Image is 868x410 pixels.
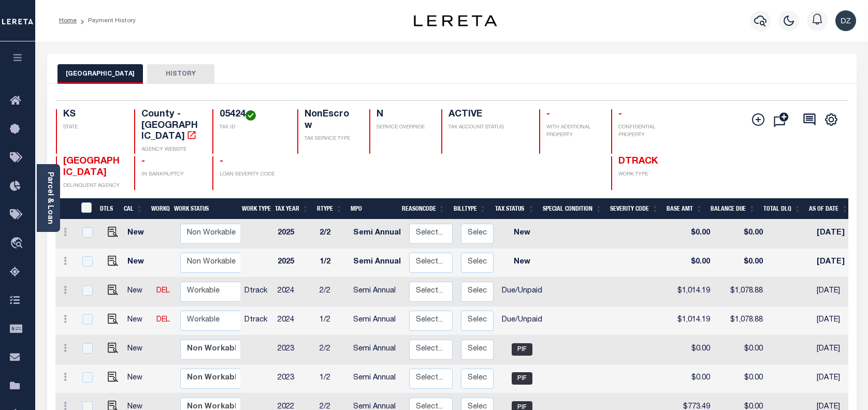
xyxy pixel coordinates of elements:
[123,335,152,364] td: New
[512,343,532,356] span: PIF
[662,198,706,219] th: Base Amt: activate to sort column ascending
[512,372,532,385] span: PIF
[238,198,271,219] th: Work Type
[349,335,405,364] td: Semi Annual
[63,109,122,121] h4: KS
[315,219,349,248] td: 2/2
[141,157,145,166] span: -
[490,198,539,219] th: Tax Status: activate to sort column ascending
[141,146,200,154] p: AGENCY WEBSITE
[315,335,349,364] td: 2/2
[618,171,677,179] p: WORK TYPE
[147,64,214,84] button: HISTORY
[63,182,122,190] p: DELINQUENT AGENCY
[450,198,490,219] th: BillType: activate to sort column ascending
[813,248,860,277] td: [DATE]
[377,124,429,131] p: SERVICE OVERRIDE
[59,18,77,24] a: Home
[498,219,546,248] td: New
[46,172,53,224] a: Parcel & Loan
[498,248,546,277] td: New
[271,198,313,219] th: Tax Year: activate to sort column ascending
[305,135,357,143] p: TAX SERVICE TYPE
[813,335,860,364] td: [DATE]
[273,364,315,393] td: 2023
[813,364,860,393] td: [DATE]
[618,157,658,166] span: DTRACK
[714,335,767,364] td: $0.00
[120,198,147,219] th: CAL: activate to sort column ascending
[377,109,429,121] h4: N
[220,171,285,179] p: LOAN SEVERITY CODE
[273,277,315,306] td: 2024
[240,277,273,306] td: Dtrack
[315,306,349,335] td: 1/2
[546,110,550,119] span: -
[606,198,662,219] th: Severity Code: activate to sort column ascending
[63,124,122,131] p: STATE
[398,198,450,219] th: ReasonCode: activate to sort column ascending
[349,277,405,306] td: Semi Annual
[141,171,200,179] p: IN BANKRUPTCY
[670,335,714,364] td: $0.00
[10,237,26,251] i: travel_explore
[813,277,860,306] td: [DATE]
[539,198,606,219] th: Special Condition: activate to sort column ascending
[315,248,349,277] td: 1/2
[813,219,860,248] td: [DATE]
[706,198,759,219] th: Balance Due: activate to sort column ascending
[123,277,152,306] td: New
[156,287,170,295] a: DEL
[498,277,546,306] td: Due/Unpaid
[156,316,170,324] a: DEL
[170,198,240,219] th: Work Status
[305,109,357,131] h4: NonEscrow
[147,198,170,219] th: WorkQ
[618,110,622,119] span: -
[273,248,315,277] td: 2025
[141,109,200,143] h4: County - [GEOGRAPHIC_DATA]
[714,364,767,393] td: $0.00
[714,277,767,306] td: $1,078.88
[618,124,677,139] p: CONFIDENTIAL PROPERTY
[220,109,285,121] h4: 05424
[346,198,397,219] th: MPO
[313,198,346,219] th: RType: activate to sort column ascending
[414,15,497,26] img: logo-dark.svg
[498,306,546,335] td: Due/Unpaid
[123,306,152,335] td: New
[75,198,96,219] th: &nbsp;
[123,219,152,248] td: New
[273,306,315,335] td: 2024
[63,157,120,178] span: [GEOGRAPHIC_DATA]
[220,157,223,166] span: -
[670,306,714,335] td: $1,014.19
[349,219,405,248] td: Semi Annual
[835,10,856,31] img: svg+xml;base64,PHN2ZyB4bWxucz0iaHR0cDovL3d3dy53My5vcmcvMjAwMC9zdmciIHBvaW50ZXItZXZlbnRzPSJub25lIi...
[273,219,315,248] td: 2025
[96,198,120,219] th: DTLS
[670,364,714,393] td: $0.00
[813,306,860,335] td: [DATE]
[315,277,349,306] td: 2/2
[759,198,805,219] th: Total DLQ: activate to sort column ascending
[714,306,767,335] td: $1,078.88
[77,16,136,25] li: Payment History
[449,124,527,131] p: TAX ACCOUNT STATUS
[546,124,599,139] p: WITH ADDITIONAL PROPERTY
[670,277,714,306] td: $1,014.19
[273,335,315,364] td: 2023
[349,306,405,335] td: Semi Annual
[714,219,767,248] td: $0.00
[123,364,152,393] td: New
[123,248,152,277] td: New
[57,64,143,84] button: [GEOGRAPHIC_DATA]
[55,198,75,219] th: &nbsp;&nbsp;&nbsp;&nbsp;&nbsp;&nbsp;&nbsp;&nbsp;&nbsp;&nbsp;
[315,364,349,393] td: 1/2
[670,219,714,248] td: $0.00
[240,306,273,335] td: Dtrack
[349,364,405,393] td: Semi Annual
[449,109,527,121] h4: ACTIVE
[805,198,852,219] th: As of Date: activate to sort column ascending
[220,124,285,131] p: TAX ID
